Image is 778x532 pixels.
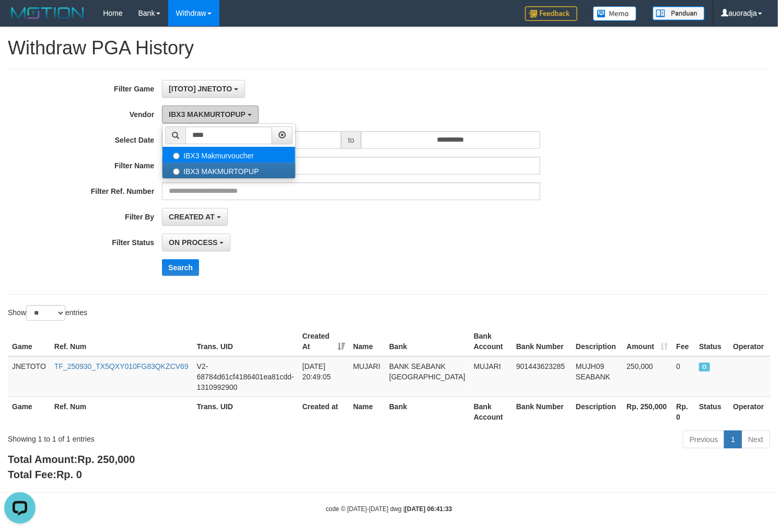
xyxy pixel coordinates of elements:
[695,397,729,426] th: Status
[193,397,298,426] th: Trans. UID
[405,505,452,513] strong: [DATE] 06:41:33
[8,397,50,426] th: Game
[672,356,695,397] td: 0
[385,356,470,397] td: BANK SEABANK [GEOGRAPHIC_DATA]
[169,238,217,247] span: ON PROCESS
[385,397,470,426] th: Bank
[8,454,135,465] b: Total Amount:
[56,469,82,480] span: Rp. 0
[169,110,246,119] span: IBX3 MAKMURTOPUP
[341,131,361,149] span: to
[572,397,622,426] th: Description
[695,327,729,356] th: Status
[298,397,349,426] th: Created at
[724,431,742,448] a: 1
[385,327,470,356] th: Bank
[683,431,725,448] a: Previous
[349,356,385,397] td: MUJARI
[512,397,572,426] th: Bank Number
[8,305,87,321] label: Show entries
[298,356,349,397] td: [DATE] 20:49:05
[193,327,298,356] th: Trans. UID
[470,397,512,426] th: Bank Account
[741,431,770,448] a: Next
[26,305,65,321] select: Showentries
[622,356,672,397] td: 250,000
[729,397,770,426] th: Operator
[169,213,215,221] span: CREATED AT
[572,327,622,356] th: Description
[8,38,770,59] h1: Withdraw PGA History
[162,259,199,276] button: Search
[4,4,36,36] button: Open LiveChat chat widget
[326,505,452,513] small: code © [DATE]-[DATE] dwg |
[193,356,298,397] td: V2-68784d61cf4186401ea81cdd-1310992900
[653,6,705,20] img: panduan.png
[470,327,512,356] th: Bank Account
[50,327,193,356] th: Ref. Num
[593,6,637,21] img: Button%20Memo.svg
[622,327,672,356] th: Amount: activate to sort column ascending
[77,454,135,465] span: Rp. 250,000
[8,469,82,480] b: Total Fee:
[50,397,193,426] th: Ref. Num
[525,6,577,21] img: Feedback.jpg
[349,327,385,356] th: Name
[8,356,50,397] td: JNETOTO
[349,397,385,426] th: Name
[162,80,245,98] button: [ITOTO] JNETOTO
[8,327,50,356] th: Game
[162,163,295,178] label: IBX3 MAKMURTOPUP
[162,208,228,226] button: CREATED AT
[162,234,230,251] button: ON PROCESS
[672,397,695,426] th: Rp. 0
[470,356,512,397] td: MUJARI
[173,168,180,175] input: IBX3 MAKMURTOPUP
[8,430,316,444] div: Showing 1 to 1 of 1 entries
[162,147,295,163] label: IBX3 Makmurvoucher
[173,153,180,159] input: IBX3 Makmurvoucher
[572,356,622,397] td: MUJH09 SEABANK
[512,327,572,356] th: Bank Number
[672,327,695,356] th: Fee
[512,356,572,397] td: 901443623285
[162,106,258,123] button: IBX3 MAKMURTOPUP
[729,327,770,356] th: Operator
[169,85,232,93] span: [ITOTO] JNETOTO
[54,362,189,371] a: TF_250930_TX5QXY010FG83QKZCV69
[8,5,87,21] img: MOTION_logo.png
[298,327,349,356] th: Created At: activate to sort column ascending
[699,363,710,372] span: ON PROCESS
[622,397,672,426] th: Rp. 250,000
